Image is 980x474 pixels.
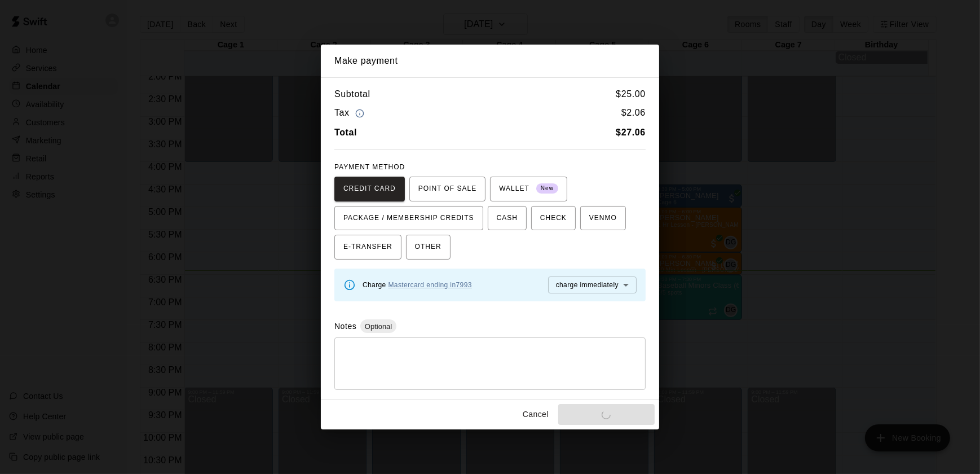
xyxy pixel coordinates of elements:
[616,87,646,102] h6: $ 25.00
[490,177,567,201] button: WALLET New
[334,322,356,331] label: Notes
[499,180,558,198] span: WALLET
[343,209,474,227] span: PACKAGE / MEMBERSHIP CREDITS
[415,238,442,256] span: OTHER
[343,238,392,256] span: E-TRANSFER
[540,209,567,227] span: CHECK
[389,281,472,289] a: Mastercard ending in 7993
[334,106,367,121] h6: Tax
[334,235,401,260] button: E-TRANSFER
[334,128,357,137] b: Total
[531,206,576,231] button: CHECK
[334,206,483,231] button: PACKAGE / MEMBERSHIP CREDITS
[363,281,472,289] span: Charge
[334,87,370,102] h6: Subtotal
[409,177,485,201] button: POINT OF SALE
[343,180,396,198] span: CREDIT CARD
[360,322,396,331] span: Optional
[418,180,476,198] span: POINT OF SALE
[488,206,527,231] button: CASH
[616,128,646,137] b: $ 27.06
[589,209,617,227] span: VENMO
[621,106,646,121] h6: $ 2.06
[518,404,554,425] button: Cancel
[334,163,405,171] span: PAYMENT METHOD
[536,181,558,196] span: New
[321,45,659,77] h2: Make payment
[334,177,405,201] button: CREDIT CARD
[580,206,626,231] button: VENMO
[406,235,451,260] button: OTHER
[497,209,518,227] span: CASH
[556,281,619,289] span: charge immediately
